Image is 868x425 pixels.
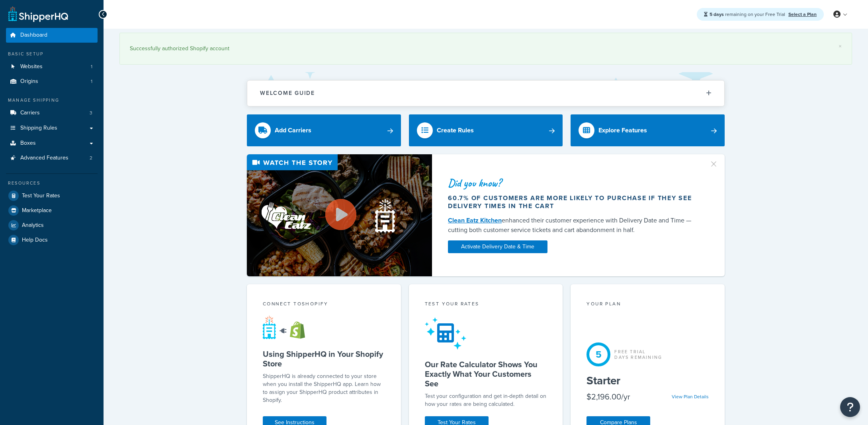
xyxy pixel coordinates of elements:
[6,74,98,89] a: Origins1
[710,11,724,18] strong: 5 days
[586,342,610,366] div: 5
[263,349,385,368] h5: Using ShipperHQ in Your Shopify Store
[6,106,98,120] a: Carriers3
[91,78,92,85] span: 1
[20,110,40,116] span: Carriers
[586,374,709,387] h5: Starter
[247,81,724,106] button: Welcome Guide
[275,125,311,136] div: Add Carriers
[263,315,313,339] img: connect-shq-shopify-9b9a8c5a.svg
[22,222,44,229] span: Analytics
[6,151,98,165] li: Advanced Features
[6,28,98,43] a: Dashboard
[788,11,817,18] a: Select a Plan
[839,43,842,49] a: ×
[6,218,98,232] a: Analytics
[6,51,98,57] div: Basic Setup
[22,193,60,199] span: Test Your Rates
[20,63,43,70] span: Websites
[448,177,700,189] div: Did you know?
[260,90,315,96] h2: Welcome Guide
[90,155,92,161] span: 2
[91,63,92,70] span: 1
[6,97,98,104] div: Manage Shipping
[20,125,57,132] span: Shipping Rules
[6,59,98,74] a: Websites1
[22,207,52,214] span: Marketplace
[840,397,860,417] button: Open Resource Center
[586,300,709,309] div: Your Plan
[247,154,432,277] img: Video thumbnail
[425,360,547,388] h5: Our Rate Calculator Shows You Exactly What Your Customers See
[586,391,630,402] div: $2,196.00/yr
[409,114,563,146] a: Create Rules
[90,110,92,116] span: 3
[425,300,547,309] div: Test your rates
[6,106,98,120] li: Carriers
[20,140,36,147] span: Boxes
[571,114,725,146] a: Explore Features
[448,216,502,225] a: Clean Eatz Kitchen
[6,203,98,218] a: Marketplace
[20,32,47,39] span: Dashboard
[20,78,38,85] span: Origins
[247,114,401,146] a: Add Carriers
[20,155,68,161] span: Advanced Features
[6,59,98,74] li: Websites
[6,189,98,203] a: Test Your Rates
[448,194,700,210] div: 60.7% of customers are more likely to purchase if they see delivery times in the cart
[598,125,647,136] div: Explore Features
[263,372,385,404] p: ShipperHQ is already connected to your store when you install the ShipperHQ app. Learn how to ass...
[6,151,98,165] a: Advanced Features2
[437,125,474,136] div: Create Rules
[425,392,547,408] div: Test your configuration and get in-depth detail on how your rates are being calculated.
[263,300,385,309] div: Connect to Shopify
[6,121,98,136] a: Shipping Rules
[448,216,700,235] div: enhanced their customer experience with Delivery Date and Time — cutting both customer service ti...
[448,240,547,253] a: Activate Delivery Date & Time
[614,349,662,360] div: Free Trial Days Remaining
[672,393,709,400] a: View Plan Details
[130,43,842,54] div: Successfully authorized Shopify account
[710,11,786,18] span: remaining on your Free Trial
[6,233,98,247] a: Help Docs
[6,74,98,89] li: Origins
[6,180,98,187] div: Resources
[6,136,98,151] a: Boxes
[22,237,48,244] span: Help Docs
